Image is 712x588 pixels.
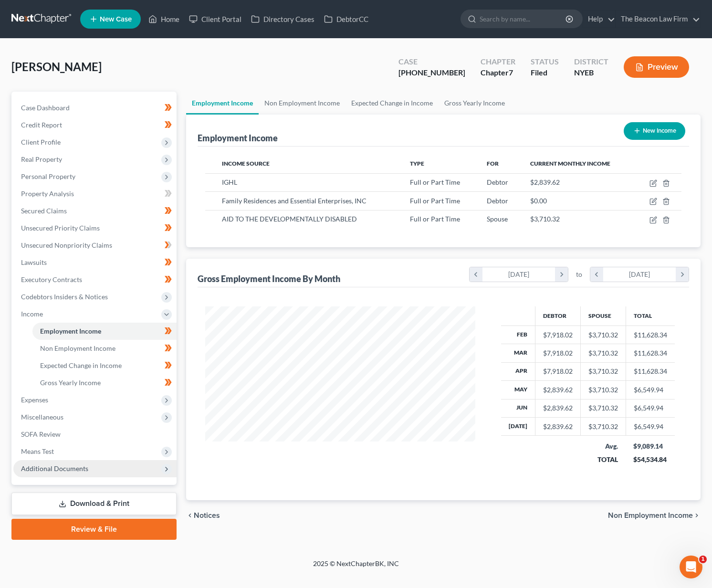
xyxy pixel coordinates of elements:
span: to [576,270,582,279]
span: Full or Part Time [410,197,460,205]
span: Employment Income [40,327,101,335]
td: $6,549.94 [626,418,675,436]
a: Home [144,10,184,28]
a: DebtorCC [319,10,373,28]
div: Avg. [588,441,618,451]
span: Unsecured Priority Claims [21,224,100,232]
a: Property Analysis [13,185,177,202]
span: Secured Claims [21,207,67,215]
a: Help [583,10,615,28]
div: $3,710.32 [588,348,618,358]
a: Directory Cases [246,10,319,28]
span: Notices [194,512,220,519]
div: [DATE] [482,267,555,282]
span: Real Property [21,155,62,163]
div: $7,918.02 [543,367,573,376]
span: Gross Yearly Income [40,378,101,387]
span: Expected Change in Income [40,361,122,369]
span: 1 [699,556,707,563]
span: [PERSON_NAME] [11,60,102,73]
button: Non Employment Income chevron_right [608,512,701,519]
div: Chapter [481,67,515,78]
a: The Beacon Law Firm [616,10,700,28]
div: Filed [531,67,559,78]
a: Gross Yearly Income [32,374,177,391]
th: [DATE] [501,418,535,436]
span: Personal Property [21,172,75,180]
span: $2,839.62 [530,178,560,186]
div: $3,710.32 [588,403,618,413]
a: Expected Change in Income [32,357,177,374]
span: Debtor [487,178,508,186]
iframe: Intercom live chat [680,556,702,578]
i: chevron_left [186,512,194,519]
div: Employment Income [198,132,278,144]
td: $6,549.94 [626,399,675,417]
span: Credit Report [21,121,62,129]
div: [DATE] [603,267,676,282]
span: $0.00 [530,197,547,205]
th: Debtor [535,306,580,325]
span: Type [410,160,424,167]
span: Non Employment Income [40,344,115,352]
a: Lawsuits [13,254,177,271]
th: Feb [501,325,535,344]
div: $2,839.62 [543,403,573,413]
button: Preview [624,56,689,78]
th: May [501,381,535,399]
span: Lawsuits [21,258,47,266]
span: IGHL [222,178,237,186]
a: Client Portal [184,10,246,28]
div: $3,710.32 [588,422,618,431]
div: $3,710.32 [588,330,618,340]
th: Mar [501,344,535,362]
div: $2,839.62 [543,422,573,431]
span: $3,710.32 [530,215,560,223]
span: Current Monthly Income [530,160,610,167]
a: Credit Report [13,116,177,134]
div: District [574,56,608,67]
i: chevron_right [693,512,701,519]
input: Search by name... [480,10,567,28]
span: Executory Contracts [21,275,82,283]
span: Client Profile [21,138,61,146]
span: Non Employment Income [608,512,693,519]
th: Total [626,306,675,325]
td: $11,628.34 [626,325,675,344]
a: Secured Claims [13,202,177,220]
a: Employment Income [32,323,177,340]
a: Case Dashboard [13,99,177,116]
a: SOFA Review [13,426,177,443]
span: Unsecured Nonpriority Claims [21,241,112,249]
span: Means Test [21,447,54,455]
span: SOFA Review [21,430,61,438]
div: Status [531,56,559,67]
span: Miscellaneous [21,413,63,421]
button: chevron_left Notices [186,512,220,519]
span: Additional Documents [21,464,88,472]
span: Case Dashboard [21,104,70,112]
span: Debtor [487,197,508,205]
a: Gross Yearly Income [439,92,511,115]
span: AID TO THE DEVELOPMENTALLY DISABLED [222,215,357,223]
span: 7 [509,68,513,77]
span: Expenses [21,396,48,404]
td: $6,549.94 [626,381,675,399]
span: Property Analysis [21,189,74,198]
a: Expected Change in Income [346,92,439,115]
th: Jun [501,399,535,417]
a: Non Employment Income [259,92,346,115]
span: For [487,160,499,167]
a: Employment Income [186,92,259,115]
a: Review & File [11,519,177,540]
th: Spouse [580,306,626,325]
div: $7,918.02 [543,330,573,340]
div: [PHONE_NUMBER] [398,67,465,78]
div: NYEB [574,67,608,78]
div: TOTAL [588,455,618,464]
i: chevron_right [676,267,689,282]
td: $11,628.34 [626,362,675,380]
div: Chapter [481,56,515,67]
span: New Case [100,16,132,23]
div: $9,089.14 [633,441,667,451]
